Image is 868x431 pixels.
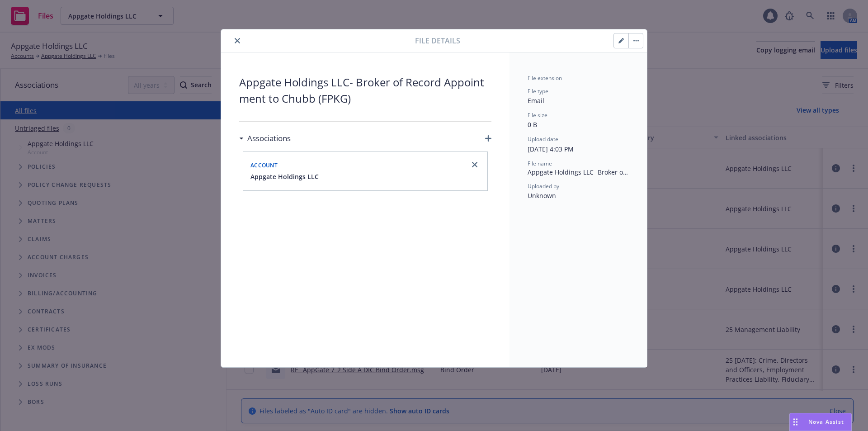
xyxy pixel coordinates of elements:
[415,35,460,46] span: File details
[528,120,537,129] span: 0 B
[250,172,319,181] button: Appgate Holdings LLC
[232,35,243,46] button: close
[528,96,544,105] span: Email
[528,145,574,153] span: [DATE] 4:03 PM
[528,182,559,190] span: Uploaded by
[528,160,552,167] span: File name
[528,111,547,119] span: File size
[250,161,278,169] span: Account
[789,413,852,431] button: Nova Assist
[808,418,844,426] span: Nova Assist
[528,167,629,177] span: Appgate Holdings LLC- Broker of Record Appointment to Chubb (FPKG)
[528,74,562,82] span: File extension
[239,133,291,144] div: Associations
[239,74,491,107] span: Appgate Holdings LLC- Broker of Record Appointment to Chubb (FPKG)
[790,413,801,431] div: Drag to move
[528,191,556,200] span: Unknown
[528,135,558,143] span: Upload date
[247,133,291,144] h3: Associations
[469,159,480,170] a: close
[528,87,548,95] span: File type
